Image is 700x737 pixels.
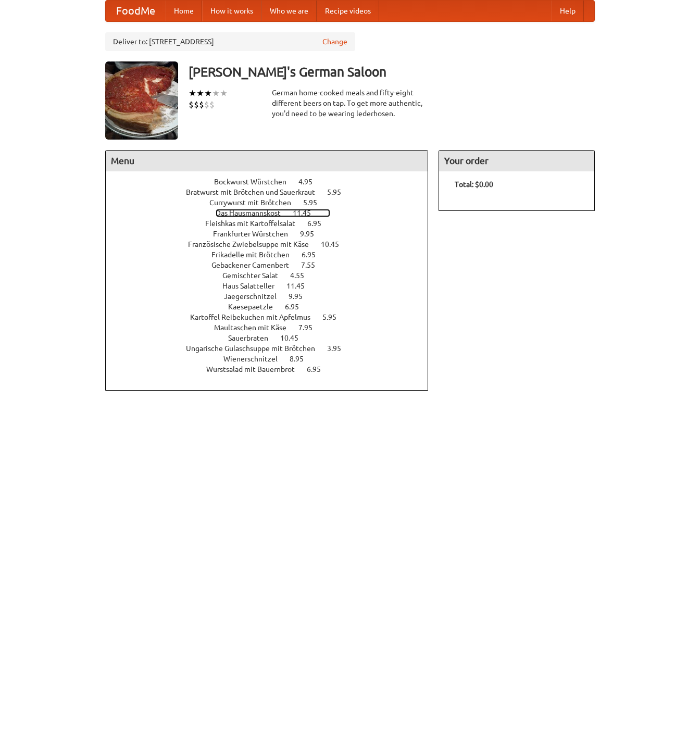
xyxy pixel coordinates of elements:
span: 6.95 [302,251,326,259]
span: Ungarische Gulaschsuppe mit Brötchen [186,344,326,353]
a: How it works [202,1,261,21]
span: 7.95 [298,323,323,332]
a: Maultaschen mit Käse 7.95 [214,323,332,332]
span: Haus Salatteller [222,282,285,290]
a: Jaegerschnitzel 9.95 [224,292,322,301]
a: Currywurst mit Brötchen 5.95 [209,198,336,207]
span: 4.55 [290,271,315,280]
span: 10.45 [321,240,349,248]
a: FoodMe [106,1,166,21]
span: Bratwurst mit Brötchen und Sauerkraut [186,188,326,196]
span: 7.55 [301,261,326,269]
li: ★ [220,88,228,99]
a: Frikadelle mit Brötchen 6.95 [211,251,335,259]
span: 11.45 [286,282,315,290]
h4: Menu [106,151,428,171]
span: 6.95 [285,303,309,311]
span: 9.95 [300,230,324,238]
li: $ [189,99,194,110]
span: Currywurst mit Brötchen [209,198,302,207]
li: ★ [189,88,196,99]
b: Total: $0.00 [455,180,493,189]
a: Gemischter Salat 4.55 [222,271,323,280]
span: 5.95 [322,313,347,321]
a: Wurstsalad mit Bauernbrot 6.95 [206,365,340,373]
a: Haus Salatteller 11.45 [222,282,324,290]
span: 6.95 [307,365,331,373]
span: Frankfurter Würstchen [213,230,298,238]
span: Gebackener Camenbert [211,261,299,269]
a: Kaesepaetzle 6.95 [228,303,318,311]
li: $ [209,99,215,110]
a: Help [552,1,584,21]
li: ★ [212,88,220,99]
a: Französische Zwiebelsuppe mit Käse 10.45 [188,240,358,248]
span: Wienerschnitzel [223,355,288,363]
span: Jaegerschnitzel [224,292,287,301]
span: 6.95 [307,219,332,228]
li: $ [194,99,199,110]
a: Gebackener Camenbert 7.55 [211,261,334,269]
li: ★ [204,88,212,99]
a: Recipe videos [317,1,379,21]
span: Frikadelle mit Brötchen [211,251,300,259]
span: Gemischter Salat [222,271,289,280]
h3: [PERSON_NAME]'s German Saloon [189,61,595,82]
span: 5.95 [327,188,352,196]
span: Sauerbraten [228,334,279,342]
a: Who we are [261,1,317,21]
div: German home-cooked meals and fifty-eight different beers on tap. To get more authentic, you'd nee... [272,88,428,119]
img: angular.jpg [105,61,178,140]
span: Fleishkas mit Kartoffelsalat [205,219,306,228]
div: Deliver to: [STREET_ADDRESS] [105,32,355,51]
span: Das Hausmannskost [216,209,291,217]
span: Französische Zwiebelsuppe mit Käse [188,240,319,248]
h4: Your order [439,151,594,171]
li: $ [204,99,209,110]
span: Maultaschen mit Käse [214,323,297,332]
span: 4.95 [298,178,323,186]
span: Wurstsalad mit Bauernbrot [206,365,305,373]
a: Home [166,1,202,21]
a: Frankfurter Würstchen 9.95 [213,230,333,238]
span: 5.95 [303,198,328,207]
span: 8.95 [290,355,314,363]
a: Wienerschnitzel 8.95 [223,355,323,363]
span: Kartoffel Reibekuchen mit Apfelmus [190,313,321,321]
span: Bockwurst Würstchen [214,178,297,186]
a: Bockwurst Würstchen 4.95 [214,178,332,186]
a: Fleishkas mit Kartoffelsalat 6.95 [205,219,341,228]
a: Change [322,36,347,47]
a: Das Hausmannskost 11.45 [216,209,330,217]
a: Sauerbraten 10.45 [228,334,318,342]
span: 3.95 [327,344,352,353]
span: 11.45 [293,209,321,217]
a: Ungarische Gulaschsuppe mit Brötchen 3.95 [186,344,360,353]
a: Kartoffel Reibekuchen mit Apfelmus 5.95 [190,313,356,321]
li: $ [199,99,204,110]
a: Bratwurst mit Brötchen und Sauerkraut 5.95 [186,188,360,196]
span: 9.95 [289,292,313,301]
li: ★ [196,88,204,99]
span: Kaesepaetzle [228,303,283,311]
span: 10.45 [280,334,309,342]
